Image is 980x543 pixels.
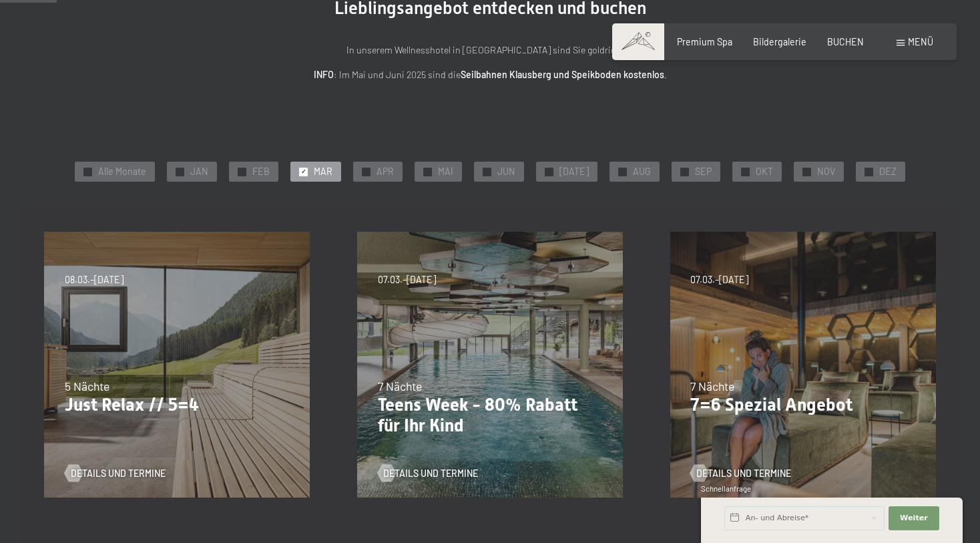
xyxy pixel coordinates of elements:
[753,36,806,47] a: Bildergalerie
[378,273,436,287] span: 07.03.–[DATE]
[98,165,146,178] span: Alle Monate
[690,273,748,287] span: 07.03.–[DATE]
[900,513,928,524] span: Weiter
[827,36,864,47] a: BUCHEN
[908,36,933,47] span: Menü
[682,168,687,176] span: ✓
[889,506,939,530] button: Weiter
[252,165,270,178] span: FEB
[866,168,871,176] span: ✓
[461,69,664,80] strong: Seilbahnen Klausberg und Speikboden kostenlos
[690,379,734,393] span: 7 Nächte
[65,379,109,393] span: 5 Nächte
[756,165,773,178] span: OKT
[65,273,124,287] span: 08.03.–[DATE]
[804,168,809,176] span: ✓
[701,484,751,493] span: Schnellanfrage
[497,165,515,178] span: JUN
[196,67,784,83] p: : Im Mai und Juni 2025 sind die .
[690,467,791,480] a: Details und Termine
[383,467,478,480] span: Details und Termine
[364,168,369,176] span: ✓
[377,165,394,178] span: APR
[633,165,651,178] span: AUG
[695,165,712,178] span: SEP
[65,467,166,480] a: Details und Termine
[85,168,91,176] span: ✓
[378,395,603,437] p: Teens Week - 80% Rabatt für Ihr Kind
[240,168,245,176] span: ✓
[378,467,479,480] a: Details und Termine
[314,165,332,178] span: MAR
[190,165,208,178] span: JAN
[547,168,552,176] span: ✓
[559,165,589,178] span: [DATE]
[742,168,748,176] span: ✓
[690,395,915,416] p: 7=6 Spezial Angebot
[178,168,183,176] span: ✓
[65,395,290,416] p: Just Relax // 5=4
[71,467,166,480] span: Details und Termine
[196,43,784,58] p: In unserem Wellnesshotel in [GEOGRAPHIC_DATA] sind Sie goldrichtig.
[817,165,835,178] span: NOV
[696,467,791,480] span: Details und Termine
[301,168,306,176] span: ✓
[620,168,626,176] span: ✓
[677,36,732,47] a: Premium Spa
[438,165,453,178] span: MAI
[425,168,431,176] span: ✓
[485,168,490,176] span: ✓
[378,379,422,393] span: 7 Nächte
[314,69,334,80] strong: INFO
[879,165,897,178] span: DEZ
